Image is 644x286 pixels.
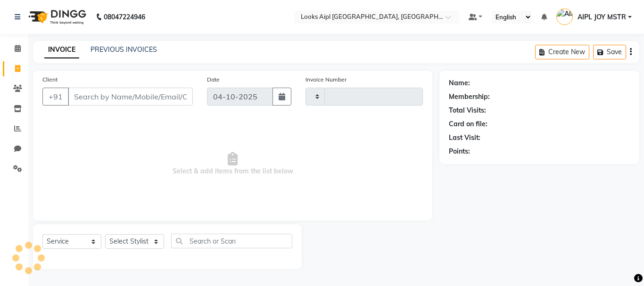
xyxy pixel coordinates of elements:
[42,88,69,106] button: +91
[305,75,347,84] label: Invoice Number
[578,12,626,22] span: AIPL JOY MSTR
[42,117,423,211] span: Select & add items from the list below
[171,234,292,248] input: Search or Scan
[91,45,157,54] a: PREVIOUS INVOICES
[593,45,626,59] button: Save
[449,78,470,88] div: Name:
[556,8,573,25] img: AIPL JOY MSTR
[44,41,79,58] a: INVOICE
[104,4,145,30] b: 08047224946
[24,4,89,30] img: logo
[449,133,480,143] div: Last Visit:
[449,119,487,129] div: Card on file:
[207,75,220,84] label: Date
[449,147,470,156] div: Points:
[42,75,58,84] label: Client
[449,106,486,115] div: Total Visits:
[535,45,589,59] button: Create New
[68,88,193,106] input: Search by Name/Mobile/Email/Code
[449,92,490,102] div: Membership:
